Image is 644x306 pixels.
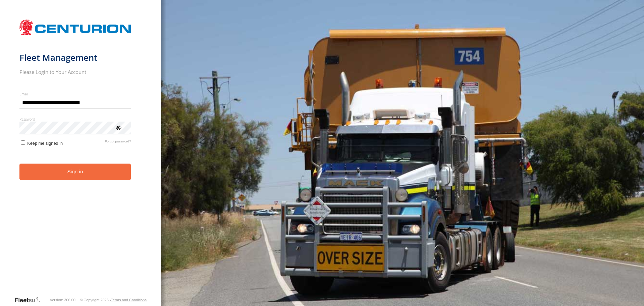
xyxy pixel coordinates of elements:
[115,124,121,131] div: ViewPassword
[19,164,131,180] button: Sign in
[21,140,25,145] input: Keep me signed in
[14,297,45,303] a: Visit our Website
[27,141,63,146] span: Keep me signed in
[19,69,131,75] h2: Please Login to Your Account
[19,91,131,96] label: Email
[50,298,75,302] div: Version: 306.00
[111,298,147,302] a: Terms and Conditions
[19,16,142,296] form: main
[19,117,131,122] label: Password
[80,298,147,302] div: © Copyright 2025 -
[19,52,131,63] h1: Fleet Management
[19,19,131,36] img: Centurion Transport
[105,139,131,146] a: Forgot password?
